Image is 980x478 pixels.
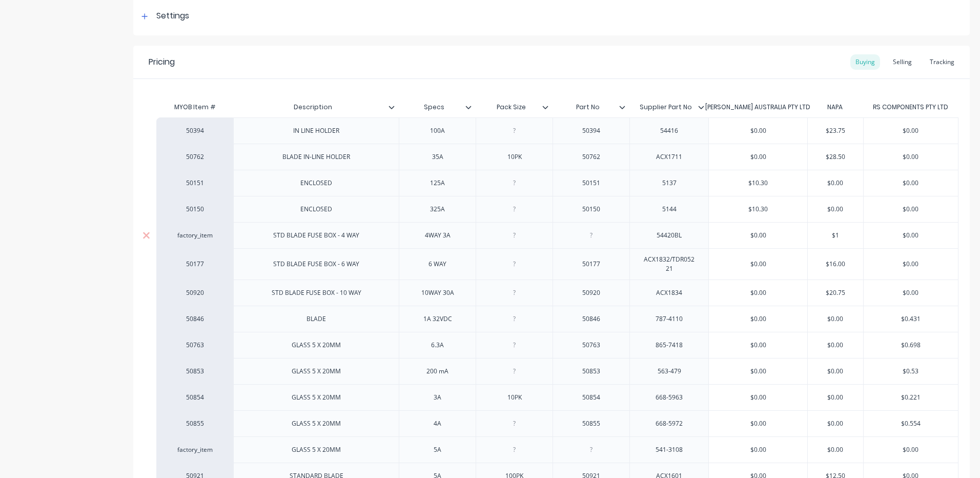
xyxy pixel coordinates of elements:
[156,358,958,384] div: 50853GLASS 5 X 20MM200 mA50853563-479$0.00$0.00$0.53
[709,170,807,196] div: $10.30
[644,176,695,190] div: 5137
[156,170,958,196] div: 50151ENCLOSED125A501515137$10.30$0.00$0.00
[167,419,223,428] div: 50855
[644,229,695,242] div: 54420BL
[566,124,617,137] div: 50394
[156,144,958,170] div: 50762BLADE IN-LINE HOLDER35A10PK50762ACX1711$0.00$28.50$0.00
[864,280,958,306] div: $0.00
[167,288,223,297] div: 50920
[864,251,958,277] div: $0.00
[283,417,349,430] div: GLASS 5 X 20MM
[566,150,617,164] div: 50762
[167,152,223,162] div: 50762
[709,437,807,463] div: $0.00
[412,417,463,430] div: 4A
[864,118,958,144] div: $0.00
[709,251,807,277] div: $0.00
[566,391,617,404] div: 50854
[167,393,223,402] div: 50854
[399,97,476,117] div: Specs
[412,312,463,326] div: 1A 32VDC
[873,103,948,112] div: RS COMPONENTS PTY LTD
[566,176,617,190] div: 50151
[412,257,463,271] div: 6 WAY
[263,286,370,300] div: STD BLADE FUSE BOX - 10 WAY
[167,126,223,135] div: 50394
[489,391,540,404] div: 10PK
[553,94,623,120] div: Part No
[566,417,617,430] div: 50855
[644,365,695,378] div: 563-479
[156,384,958,410] div: 50854GLASS 5 X 20MM3A10PK50854668-5963$0.00$0.00$0.221
[888,54,917,70] div: Selling
[709,385,807,410] div: $0.00
[291,312,342,326] div: BLADE
[283,443,349,456] div: GLASS 5 X 20MM
[156,97,233,117] div: MYOB Item #
[156,222,958,248] div: factory_itemSTD BLADE FUSE BOX - 4 WAY4WAY 3A54420BL$0.00$0.00
[566,312,617,326] div: 50846
[644,417,695,430] div: 668-5972
[412,391,463,404] div: 3A
[808,144,863,170] div: $28.50
[167,178,223,188] div: 50151
[167,341,223,350] div: 50763
[412,338,463,352] div: 6.3A
[156,332,958,358] div: 50763GLASS 5 X 20MM6.3A50763865-7418$0.00$0.00$0.698
[644,443,695,456] div: 541-3108
[489,150,540,164] div: 10PK
[709,358,807,384] div: $0.00
[644,286,695,300] div: ACX1834
[808,196,863,222] div: $0.00
[412,443,463,456] div: 5A
[808,358,863,384] div: $0.00
[709,118,807,144] div: $0.00
[265,229,367,242] div: STD BLADE FUSE BOX - 4 WAY
[808,437,863,463] div: $0.00
[553,97,629,117] div: Part No
[850,54,880,70] div: Buying
[864,196,958,222] div: $0.00
[864,437,958,463] div: $0.00
[808,411,863,436] div: $0.00
[864,385,958,410] div: $0.221
[156,436,958,463] div: factory_itemGLASS 5 X 20MM5A541-3108$0.00$0.00$0.00
[156,248,958,280] div: 50177STD BLADE FUSE BOX - 6 WAY6 WAY50177ACX1832/TDR05221$0.00$16.00$0.00
[476,94,546,120] div: Pack Size
[629,97,708,117] div: Supplier Part No
[156,306,958,332] div: 50846BLADE1A 32VDC50846787-4110$0.00$0.00$0.431
[283,338,349,352] div: GLASS 5 X 20MM
[644,203,695,216] div: 5144
[156,117,958,144] div: 50394IN LINE HOLDER100A5039454416$0.00$23.75$0.00
[412,176,463,190] div: 125A
[864,306,958,332] div: $0.431
[709,223,807,248] div: $0.00
[399,94,469,120] div: Specs
[283,391,349,404] div: GLASS 5 X 20MM
[808,385,863,410] div: $0.00
[412,286,463,300] div: 10WAY 30A
[412,124,463,137] div: 100A
[274,150,358,164] div: BLADE IN-LINE HOLDER
[167,231,223,240] div: factory_item
[644,124,695,137] div: 54416
[629,94,702,120] div: Supplier Part No
[283,365,349,378] div: GLASS 5 X 20MM
[156,196,958,222] div: 50150ENCLOSED325A501505144$10.30$0.00$0.00
[808,118,863,144] div: $23.75
[709,306,807,332] div: $0.00
[412,365,463,378] div: 200 mA
[167,445,223,454] div: factory_item
[167,260,223,269] div: 50177
[644,338,695,352] div: 865-7418
[412,203,463,216] div: 325A
[285,124,348,137] div: IN LINE HOLDER
[476,97,553,117] div: Pack Size
[156,280,958,306] div: 50920STD BLADE FUSE BOX - 10 WAY10WAY 30A50920ACX1834$0.00$20.75$0.00
[644,391,695,404] div: 668-5963
[864,223,958,248] div: $0.00
[167,314,223,324] div: 50846
[808,170,863,196] div: $0.00
[644,150,695,164] div: ACX1711
[864,332,958,358] div: $0.698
